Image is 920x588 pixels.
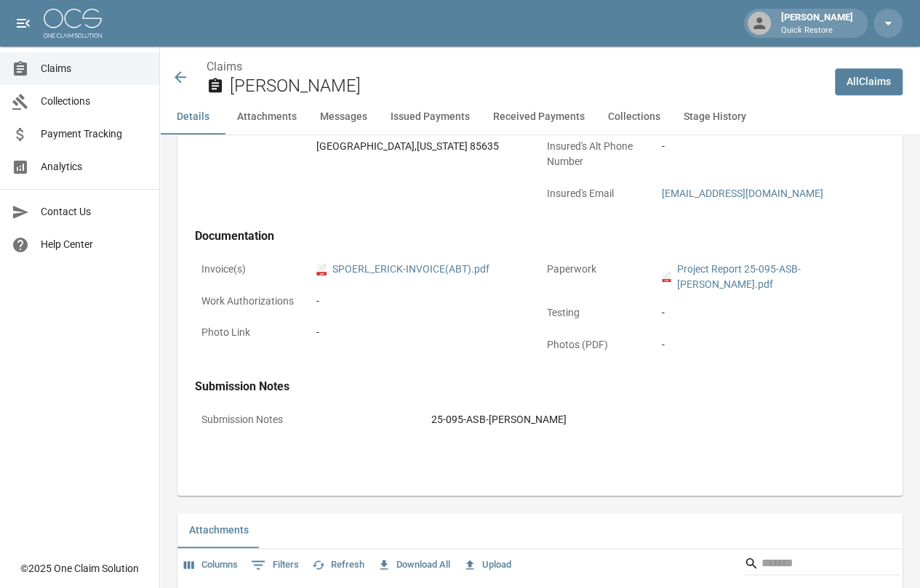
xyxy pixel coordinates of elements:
[744,552,900,578] div: Search
[316,294,533,309] div: -
[596,100,672,134] button: Collections
[316,325,533,340] div: -
[662,139,879,154] div: -
[316,139,533,154] div: [GEOGRAPHIC_DATA] , [US_STATE] 85635
[160,100,225,134] button: Details
[540,132,655,176] p: Insured's Alt Phone Number
[225,100,308,134] button: Attachments
[379,100,481,134] button: Issued Payments
[41,61,148,76] span: Claims
[20,561,139,576] div: © 2025 One Claim Solution
[775,10,859,36] div: [PERSON_NAME]
[662,305,879,321] div: -
[41,94,148,109] span: Collections
[308,100,379,134] button: Messages
[540,299,655,327] p: Testing
[195,255,310,283] p: Invoice(s)
[177,513,903,548] div: related-list tabs
[835,68,903,95] a: AllClaims
[41,237,148,252] span: Help Center
[44,9,102,38] img: ocs-logo-white-transparent.png
[207,58,823,76] nav: breadcrumb
[41,204,148,220] span: Contact Us
[540,331,655,359] p: Photos (PDF)
[316,262,489,277] a: pdfSPOERL_ERICK-INVOICE(ABT).pdf
[207,60,242,73] a: Claims
[781,25,853,37] p: Quick Restore
[662,337,879,353] div: -
[41,126,148,142] span: Payment Tracking
[195,318,310,347] p: Photo Link
[308,554,368,576] button: Refresh
[195,406,425,434] p: Submission Notes
[460,554,515,576] button: Upload
[195,229,885,243] h4: Documentation
[540,255,655,283] p: Paperwork
[41,159,148,174] span: Analytics
[662,188,823,199] a: [EMAIL_ADDRESS][DOMAIN_NAME]
[431,412,879,427] div: 25-095-ASB-[PERSON_NAME]
[195,287,310,315] p: Work Authorizations
[540,180,655,208] p: Insured's Email
[662,262,879,292] a: pdfProject Report 25-095-ASB-[PERSON_NAME].pdf
[374,554,454,576] button: Download All
[160,100,920,134] div: anchor tabs
[195,379,885,394] h4: Submission Notes
[177,513,260,548] button: Attachments
[672,100,758,134] button: Stage History
[230,76,823,97] h2: [PERSON_NAME]
[9,9,38,38] button: open drawer
[481,100,596,134] button: Received Payments
[180,554,241,576] button: Select columns
[247,553,303,576] button: Show filters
